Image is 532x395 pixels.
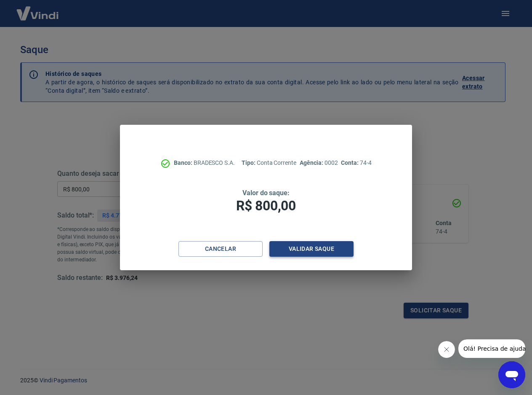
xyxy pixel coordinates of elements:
[236,198,296,214] span: R$ 800,00
[174,159,194,166] span: Banco:
[438,341,455,358] iframe: Fechar mensagem
[269,241,354,257] button: Validar saque
[242,159,296,167] p: Conta Corrente
[341,159,371,167] p: 74-4
[5,6,71,13] span: Olá! Precisa de ajuda?
[458,339,525,358] iframe: Mensagem da empresa
[300,159,338,167] p: 0002
[300,159,325,166] span: Agência:
[174,159,235,167] p: BRADESCO S.A.
[341,159,360,166] span: Conta:
[242,189,290,197] span: Valor do saque:
[498,361,525,388] iframe: Botão para abrir a janela de mensagens
[242,159,257,166] span: Tipo:
[178,241,263,257] button: Cancelar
